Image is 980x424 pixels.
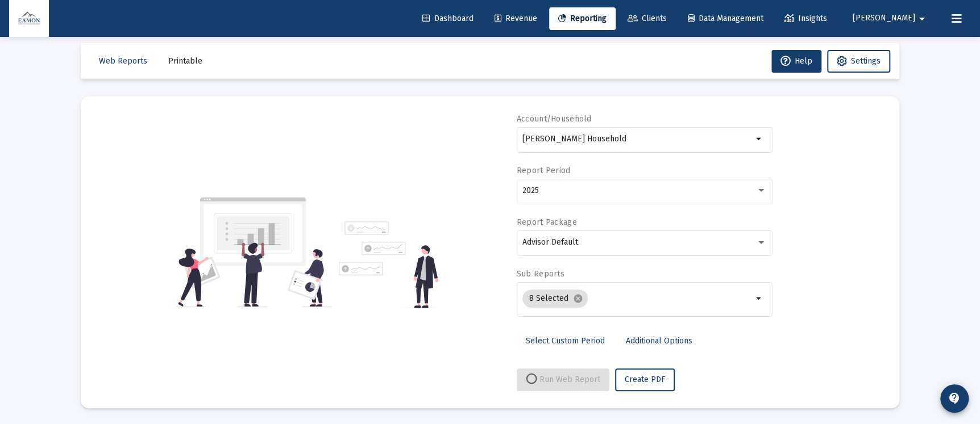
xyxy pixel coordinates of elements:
[839,7,942,30] button: [PERSON_NAME]
[522,237,578,247] span: Advisor Default
[168,56,202,66] span: Printable
[526,375,600,384] span: Run Web Report
[522,287,753,310] mat-chip-list: Selection
[626,336,692,346] span: Additional Options
[615,368,675,391] button: Create PDF
[413,7,483,30] a: Dashboard
[339,221,438,308] img: reporting-alt
[827,50,890,73] button: Settings
[558,14,607,23] span: Reporting
[159,50,211,73] button: Printable
[771,50,821,73] button: Help
[522,186,539,195] span: 2025
[851,56,881,66] span: Settings
[753,292,766,305] mat-icon: arrow_drop_down
[90,50,156,73] button: Web Reports
[948,392,961,405] mat-icon: contact_support
[517,217,577,227] label: Report Package
[628,14,667,23] span: Clients
[522,135,753,144] input: Search or select an account or household
[915,7,929,30] mat-icon: arrow_drop_down
[422,14,474,23] span: Dashboard
[549,7,616,30] a: Reporting
[625,375,665,384] span: Create PDF
[522,289,588,308] mat-chip: 8 Selected
[517,114,592,124] label: Account/Household
[753,132,766,146] mat-icon: arrow_drop_down
[679,7,773,30] a: Data Management
[495,14,537,23] span: Revenue
[618,7,676,30] a: Clients
[517,166,571,175] label: Report Period
[573,293,583,304] mat-icon: cancel
[99,56,147,66] span: Web Reports
[517,368,609,391] button: Run Web Report
[780,56,812,66] span: Help
[688,14,763,23] span: Data Management
[517,269,564,279] label: Sub Reports
[784,14,827,23] span: Insights
[485,7,546,30] a: Revenue
[176,196,332,308] img: reporting
[853,14,915,23] span: [PERSON_NAME]
[18,7,40,30] img: Dashboard
[526,336,605,346] span: Select Custom Period
[775,7,836,30] a: Insights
